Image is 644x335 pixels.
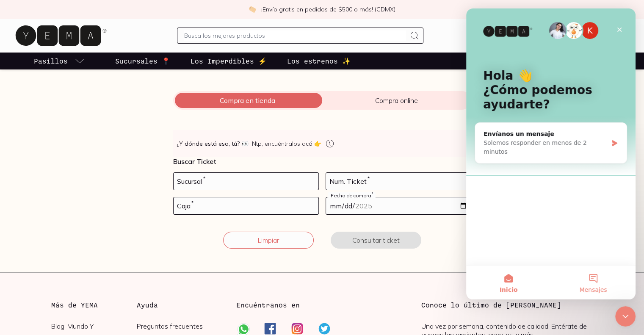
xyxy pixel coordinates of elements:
[32,53,86,69] a: pasillo-todos-link
[421,300,593,310] h3: Conoce lo último de [PERSON_NAME]
[184,30,406,41] input: Busca los mejores productos
[615,306,636,327] iframe: Intercom live chat
[191,56,267,66] p: Los Imperdibles ⚡️
[287,56,351,66] p: Los estrenos ✨
[173,96,322,105] span: Compra en tienda
[113,53,172,69] a: Sucursales 📍
[466,8,636,299] iframe: Intercom live chat
[51,300,137,310] h3: Más de YEMA
[174,173,318,190] input: 728
[326,197,471,214] input: 14-05-2023
[261,5,395,14] p: ¡Envío gratis en pedidos de $500 o más! (CDMX)
[115,56,170,66] p: Sucursales 📍
[177,139,249,148] strong: ¿Y dónde está eso, tú?
[34,56,68,66] p: Pasillos
[174,197,318,214] input: 03
[252,139,321,148] span: Ntp, encuéntralos acá 👉
[249,6,256,13] img: check
[223,232,314,249] button: Limpiar
[51,322,137,330] a: Blog: Mundo Y
[137,322,223,330] a: Preguntas frecuentes
[326,173,471,190] input: 123
[331,232,421,249] button: Consultar ticket
[189,53,268,69] a: Los Imperdibles ⚡️
[137,300,223,310] h3: Ayuda
[285,53,352,69] a: Los estrenos ✨
[241,139,249,148] span: 👀
[173,157,471,166] p: Buscar Ticket
[328,192,376,199] label: Fecha de compra
[322,96,471,105] span: Compra online
[236,300,300,310] h3: Encuéntranos en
